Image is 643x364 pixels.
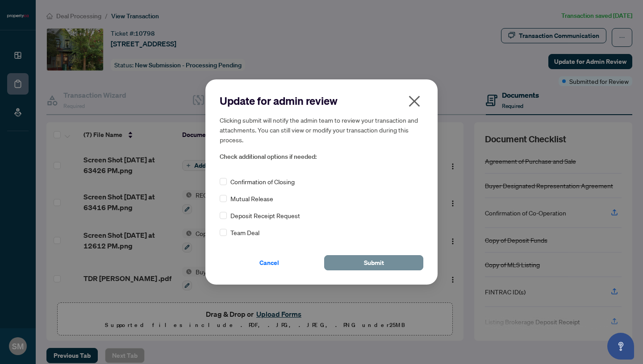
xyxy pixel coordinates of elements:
button: Submit [324,255,423,270]
span: Check additional options if needed: [220,152,423,162]
span: Cancel [259,256,279,270]
span: close [407,94,422,108]
h5: Clicking submit will notify the admin team to review your transaction and attachments. You can st... [220,115,423,145]
span: Team Deal [230,227,259,237]
span: Mutual Release [230,194,273,203]
h2: Update for admin review [220,94,423,108]
button: Open asap [607,333,634,360]
span: Submit [364,256,384,270]
span: Deposit Receipt Request [230,211,300,220]
button: Cancel [220,255,319,270]
span: Confirmation of Closing [230,177,295,186]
